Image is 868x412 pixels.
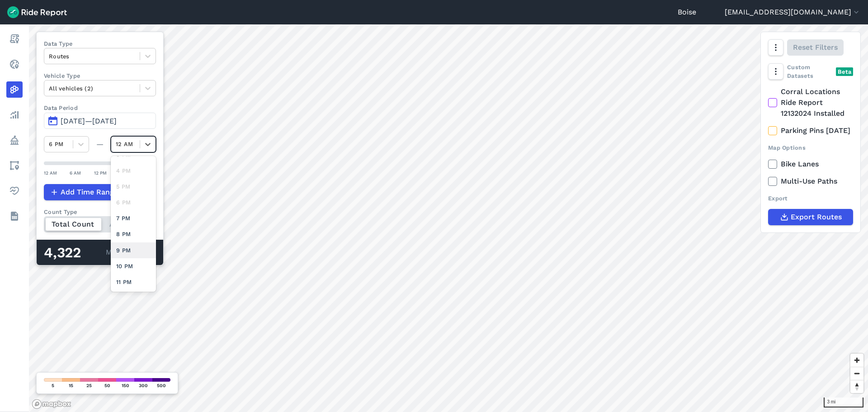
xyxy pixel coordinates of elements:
[111,226,156,242] div: 8 PM
[768,86,853,119] label: Corral Locations Ride Report 12132024 Installed
[111,194,156,210] div: 6 PM
[768,209,853,225] button: Export Routes
[44,208,156,216] div: Count Type
[61,117,117,125] span: [DATE]—[DATE]
[44,71,156,80] label: Vehicle Type
[6,56,23,72] a: Realtime
[768,194,853,203] div: Export
[94,169,107,177] div: 12 PM
[768,159,853,170] label: Bike Lanes
[44,247,106,259] div: 4,322
[44,113,156,129] button: [DATE]—[DATE]
[111,179,156,194] div: 5 PM
[7,6,67,18] img: Ride Report
[6,31,23,47] a: Report
[32,399,71,409] a: Mapbox logo
[89,139,111,150] div: —
[6,157,23,174] a: Areas
[44,39,156,48] label: Data Type
[678,7,696,18] a: Boise
[850,367,863,380] button: Zoom out
[111,258,156,274] div: 10 PM
[6,81,23,98] a: Heatmaps
[725,7,861,18] button: [EMAIL_ADDRESS][DOMAIN_NAME]
[44,169,57,177] div: 12 AM
[70,169,81,177] div: 6 AM
[111,242,156,258] div: 9 PM
[793,42,838,53] span: Reset Filters
[850,380,863,393] button: Reset bearing to north
[61,187,118,198] span: Add Time Range
[768,63,853,80] div: Custom Datasets
[6,208,23,224] a: Datasets
[768,125,853,136] label: Parking Pins [DATE]
[111,210,156,226] div: 7 PM
[29,24,868,412] canvas: Map
[6,132,23,148] a: Policy
[44,184,124,200] button: Add Time Range
[824,398,863,407] div: 3 mi
[44,104,156,112] label: Data Period
[787,39,844,56] button: Reset Filters
[37,240,163,265] div: Matched Trips
[6,107,23,123] a: Analyze
[791,212,842,223] span: Export Routes
[836,67,853,76] div: Beta
[850,354,863,367] button: Zoom in
[6,183,23,199] a: Health
[768,143,853,152] div: Map Options
[768,176,853,187] label: Multi-Use Paths
[111,163,156,179] div: 4 PM
[111,274,156,290] div: 11 PM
